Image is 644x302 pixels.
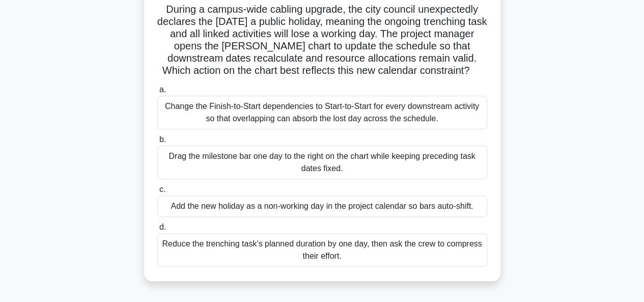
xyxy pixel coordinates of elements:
div: Reduce the trenching task’s planned duration by one day, then ask the crew to compress their effort. [157,233,487,267]
span: b. [159,135,166,144]
span: d. [159,223,166,231]
span: c. [159,185,165,194]
div: Add the new holiday as a non-working day in the project calendar so bars auto-shift. [157,196,487,217]
h5: During a campus-wide cabling upgrade, the city council unexpectedly declares the [DATE] a public ... [156,3,488,77]
div: Change the Finish-to-Start dependencies to Start-to-Start for every downstream activity so that o... [157,96,487,129]
div: Drag the milestone bar one day to the right on the chart while keeping preceding task dates fixed. [157,146,487,179]
span: a. [159,85,166,94]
